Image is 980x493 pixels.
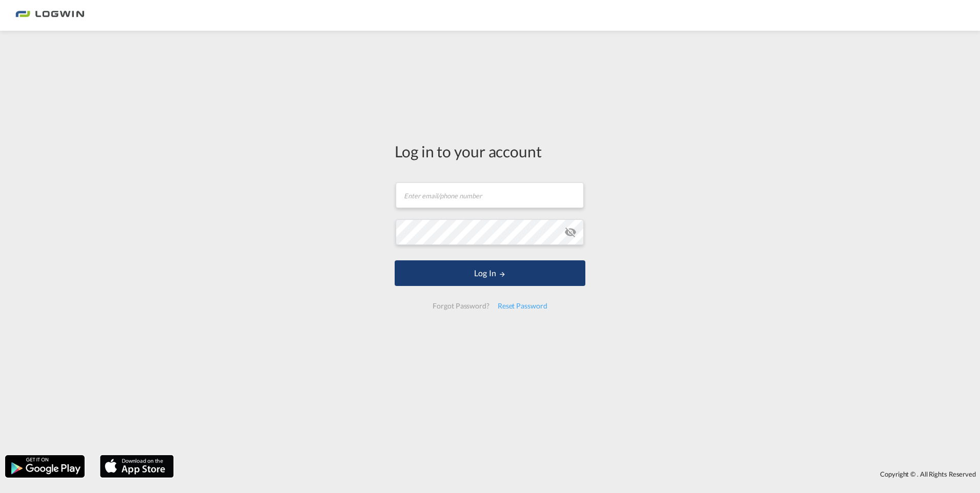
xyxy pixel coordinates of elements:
img: bc73a0e0d8c111efacd525e4c8ad7d32.png [15,4,85,27]
button: LOGIN [395,260,585,286]
div: Log in to your account [395,140,585,162]
img: apple.png [99,454,175,479]
img: google.png [4,454,86,479]
div: Reset Password [494,297,552,315]
div: Forgot Password? [428,297,493,315]
div: Copyright © . All Rights Reserved [179,465,980,483]
input: Enter email/phone number [396,182,584,208]
md-icon: icon-eye-off [564,226,577,238]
